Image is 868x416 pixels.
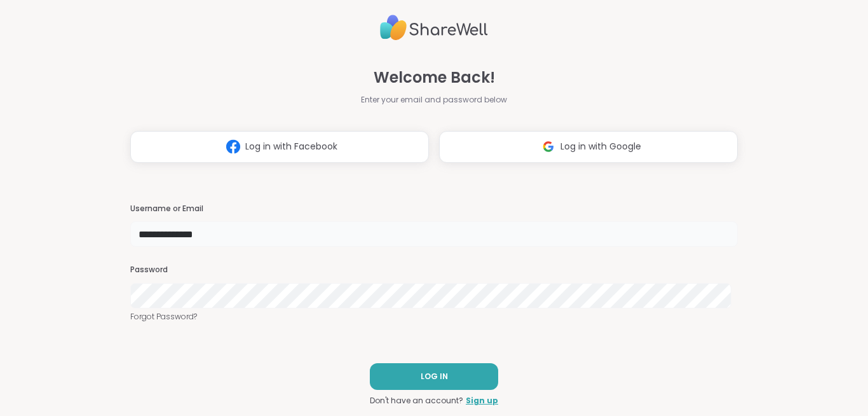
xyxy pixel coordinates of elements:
button: Log in with Facebook [130,131,429,163]
a: Sign up [466,395,498,406]
span: Enter your email and password below [361,94,507,106]
span: LOG IN [421,371,448,382]
span: Don't have an account? [370,395,463,406]
button: LOG IN [370,363,498,390]
h3: Username or Email [130,204,738,214]
img: ShareWell Logomark [221,135,245,158]
span: Log in with Facebook [245,140,337,153]
span: Log in with Google [560,140,641,153]
img: ShareWell Logo [380,10,488,46]
a: Forgot Password? [130,311,738,322]
button: Log in with Google [439,131,738,163]
span: Welcome Back! [374,66,495,89]
img: ShareWell Logomark [536,135,560,158]
h3: Password [130,265,738,275]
